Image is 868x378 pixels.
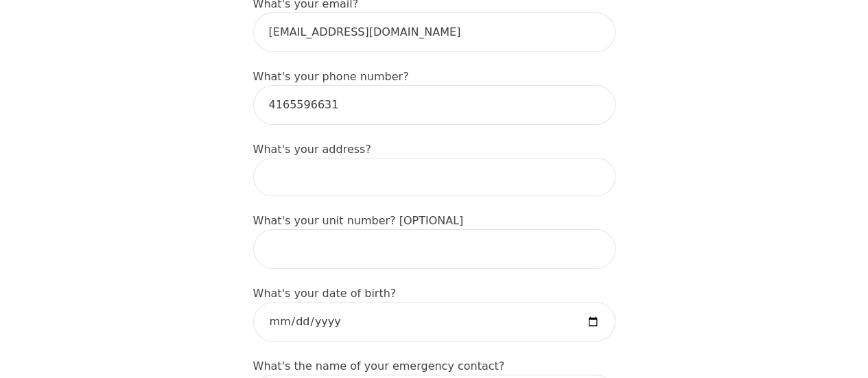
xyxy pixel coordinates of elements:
label: What's your date of birth? [253,287,397,300]
label: What's your address? [253,143,371,156]
input: Date of Birth [253,302,615,342]
label: What's the name of your emergency contact? [253,359,505,373]
label: What's your phone number? [253,70,409,83]
label: What's your unit number? [OPTIONAL] [253,214,464,227]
